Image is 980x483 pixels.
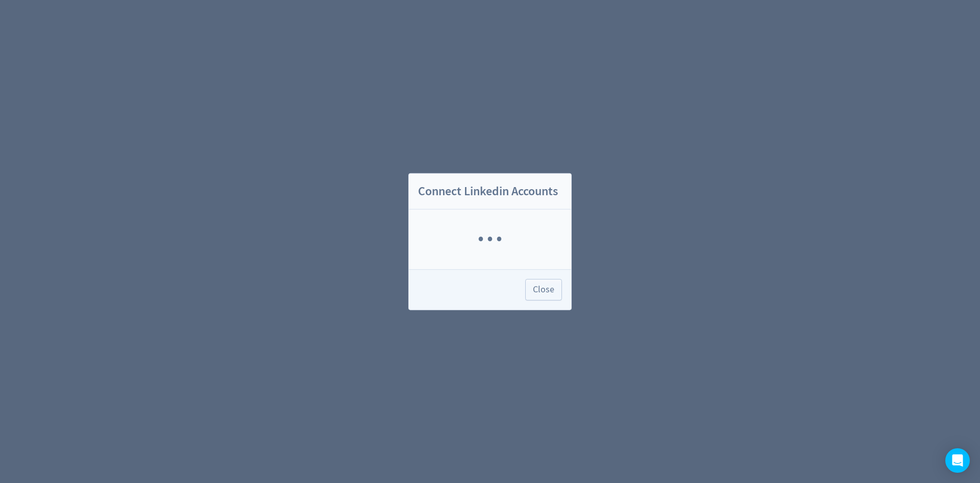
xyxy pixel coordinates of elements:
[533,285,554,294] span: Close
[525,279,562,301] button: Close
[476,214,485,265] span: ·
[945,448,970,473] div: Open Intercom Messenger
[495,214,504,265] span: ·
[409,173,571,210] h2: Connect Linkedin Accounts
[485,214,495,265] span: ·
